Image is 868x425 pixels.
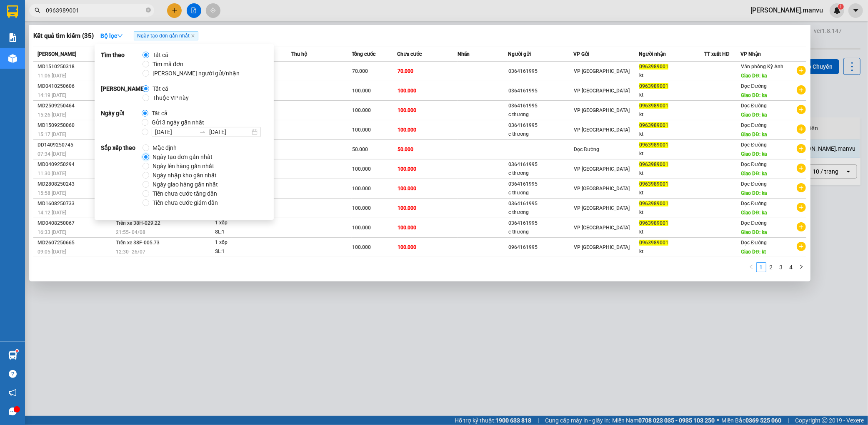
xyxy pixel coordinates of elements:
span: plus-circle [797,85,806,94]
h3: Kết quả tìm kiếm ( 35 ) [33,32,94,40]
span: VP [GEOGRAPHIC_DATA] [574,225,630,231]
li: 2 [766,262,776,272]
span: Người nhận [639,51,666,57]
span: close-circle [146,7,151,12]
div: kt [639,169,704,178]
span: swap-right [199,129,206,135]
span: 50.000 [398,147,413,152]
span: Tất cả [149,84,172,93]
span: Ngày lên hàng gần nhất [149,162,218,171]
span: 14:19 [DATE] [38,92,66,98]
div: MD1509250060 [38,121,113,130]
input: Ngày kết thúc [209,127,250,137]
img: warehouse-icon [8,54,17,63]
div: kt [639,130,704,139]
span: 100.000 [398,186,416,191]
div: kt [639,71,704,80]
span: message [9,408,17,415]
span: 0963989001 [639,201,668,206]
span: Chưa cước [397,51,422,57]
div: SL: 1 [215,228,278,237]
span: Ngày nhập kho gần nhất [149,171,220,180]
span: VP [GEOGRAPHIC_DATA] [574,186,630,191]
span: plus-circle [797,164,806,173]
span: right [799,264,804,269]
div: MD0410250606 [38,82,113,91]
div: 0364161995 [508,219,573,228]
div: kt [639,149,704,158]
span: Trên xe 38F-005.73 [116,240,160,246]
span: 0963989001 [639,162,668,167]
span: 100.000 [352,186,371,191]
span: 100.000 [398,166,416,172]
span: 70.000 [352,68,368,74]
span: 0963989001 [639,142,668,148]
button: right [796,262,806,272]
span: Mặc định [149,143,180,152]
div: c thương [508,228,573,236]
span: 100.000 [398,107,416,113]
span: 15:26 [DATE] [38,112,66,118]
img: logo-vxr [7,5,18,18]
span: VP Gửi [573,51,589,57]
div: kt [639,247,704,256]
span: 16:33 [DATE] [38,229,66,235]
span: Dọc Đường [741,201,767,206]
span: 07:34 [DATE] [38,151,66,157]
span: 0963989001 [639,240,668,246]
span: Tiền chưa cước tăng dần [149,189,220,198]
span: Tiền chưa cước giảm dần [149,198,221,207]
span: Giao DĐ: ka [741,132,767,137]
span: 15:58 [DATE] [38,190,66,196]
span: [PERSON_NAME] người gửi/nhận [149,69,243,78]
span: Dọc Đường [741,122,767,128]
span: Nhãn [458,51,470,57]
span: 21:55 - 04/08 [116,229,145,235]
li: Previous Page [746,262,756,272]
span: Tất cả [148,109,171,118]
span: down [117,33,123,39]
div: MD2808250243 [38,180,113,189]
div: MD2509250464 [38,102,113,110]
a: 2 [767,263,776,272]
span: Gửi 3 ngày gần nhất [148,118,208,127]
input: Tìm tên, số ĐT hoặc mã đơn [46,6,144,15]
input: Ngày bắt đầu [155,127,196,137]
span: 0963989001 [639,122,668,128]
div: kt [639,228,704,236]
div: 0364161995 [508,67,573,76]
span: 100.000 [352,166,371,172]
div: 0964161995 [508,243,573,252]
span: Dọc Đường [741,240,767,246]
span: Người gửi [508,51,531,57]
div: c thương [508,130,573,139]
span: plus-circle [797,105,806,114]
strong: Bộ lọc [100,32,123,39]
span: 100.000 [352,107,371,113]
span: 0963989001 [639,181,668,187]
button: left [746,262,756,272]
span: Ngày tạo đơn gần nhất [149,152,216,162]
span: Giao DĐ: ka [741,229,767,235]
span: Giao DĐ: ka [741,92,767,98]
span: Dọc Đường [741,142,767,148]
span: 100.000 [352,225,371,231]
div: kt [639,208,704,217]
span: plus-circle [797,183,806,192]
span: search [35,7,40,13]
div: SL: 1 [215,247,278,256]
div: 0364161995 [508,180,573,189]
a: 3 [777,263,786,272]
div: 0364161995 [508,121,573,130]
span: Thu hộ [291,51,307,57]
div: 0364161995 [508,87,573,95]
span: Giao DĐ: ka [741,171,767,176]
span: plus-circle [797,203,806,212]
div: c thương [508,208,573,217]
span: Giao DĐ: kt [741,249,766,255]
span: 100.000 [352,88,371,94]
div: 1 xốp [215,238,278,247]
span: plus-circle [797,144,806,153]
sup: 1 [16,350,18,352]
span: 100.000 [352,244,371,250]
